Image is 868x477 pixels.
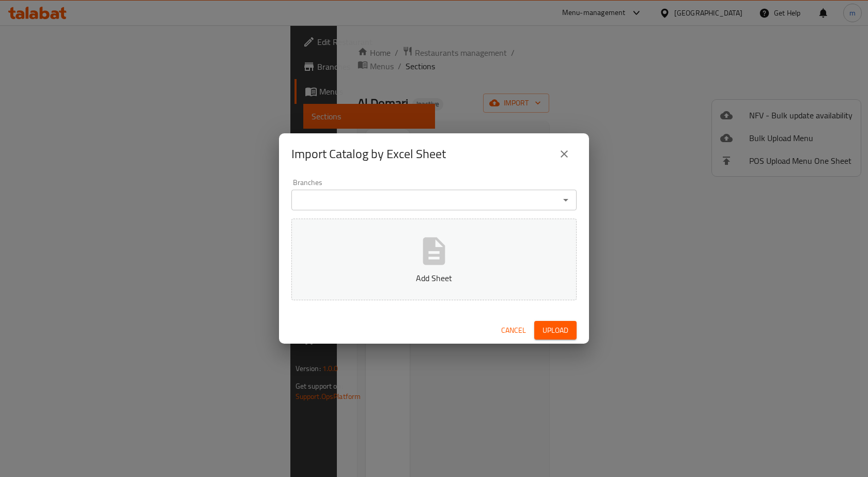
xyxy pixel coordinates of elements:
[291,146,446,162] h2: Import Catalog by Excel Sheet
[559,193,573,207] button: Open
[534,321,577,340] button: Upload
[497,321,530,340] button: Cancel
[307,272,561,284] p: Add Sheet
[542,324,568,337] span: Upload
[501,324,526,337] span: Cancel
[291,219,577,300] button: Add Sheet
[552,142,577,166] button: close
